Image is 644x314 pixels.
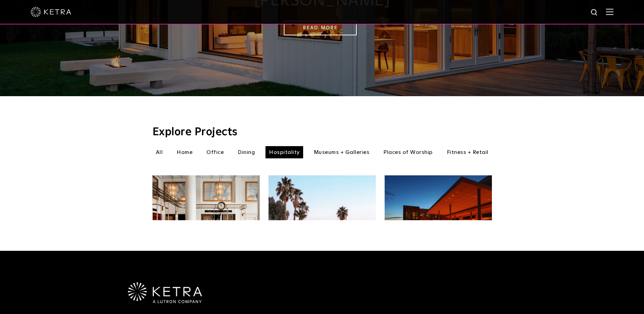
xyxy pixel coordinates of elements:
li: All [152,146,166,158]
img: Hamburger%20Nav.svg [606,8,613,15]
li: Office [203,146,227,158]
li: Places of Worship [380,146,436,158]
img: ketra-logo-2019-white [31,7,71,17]
img: New-Project-Page-hero-(3x)_0023_2020.1.10-Wave-House_0762-FINAL [269,175,376,260]
img: search icon [590,8,599,17]
li: Dining [234,146,258,158]
li: Hospitality [265,146,303,158]
a: Read More [284,21,357,35]
li: Museums + Galleries [310,146,373,158]
li: Home [173,146,196,158]
img: Ketra-aLutronCo_White_RGB [128,282,202,303]
img: New-Project-Page-hero-(3x)_0013_LODGE_MAY2019_B1_EXTERIOR_001 [385,175,492,260]
h3: Explore Projects [152,127,492,138]
li: Fitness + Retail [443,146,492,158]
img: New-Project-Page-hero-(3x)_0027_0010_RiggsHotel_01_20_20_LARGE [152,175,260,260]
